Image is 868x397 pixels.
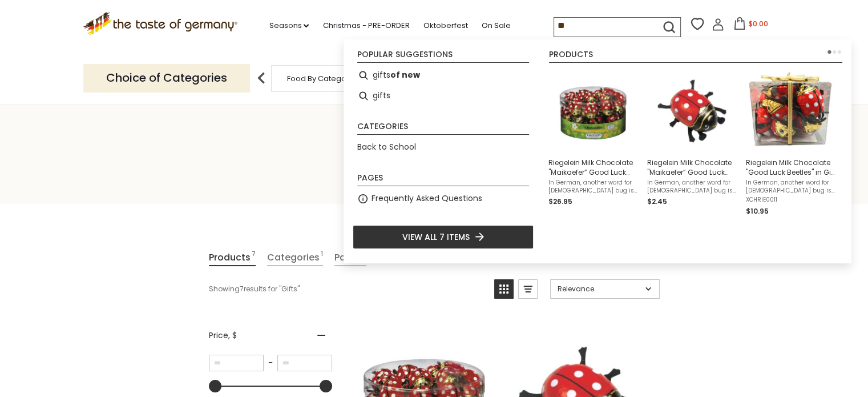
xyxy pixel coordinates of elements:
[390,69,420,82] b: of new
[552,70,635,153] img: Riegelein Milk Chocolate Good Luck Beetles in Drum
[228,330,237,341] span: , $
[548,179,638,195] span: In German, another word for [DEMOGRAPHIC_DATA] bug is "Glückskäfer" (good luck beetle), a symbol ...
[647,197,667,206] span: $2.45
[647,179,737,195] span: In German, another word for [DEMOGRAPHIC_DATA] bug is "Glückskäfer" (good luck beetle), a symbol ...
[250,67,273,90] img: previous arrow
[548,158,638,177] span: Riegelein Milk Chocolate "Maikaefer” Good Luck Beetles in Drum, 45ct, 9.9 oz
[549,50,842,63] li: Products
[269,19,309,32] a: Seasons
[481,19,510,32] a: On Sale
[344,39,851,263] div: Instant Search Results
[209,250,256,266] a: View Products Tab
[357,122,529,135] li: Categories
[252,250,256,265] span: 7
[353,65,534,86] li: gifts of new
[647,158,737,177] span: Riegelein Milk Chocolate "Maikaefer” Good Luck Beetle, large, 30g
[267,250,323,266] a: View Categories Tab
[423,19,467,32] a: Oktoberfest
[35,155,833,181] h1: Search results
[353,137,534,158] li: Back to School
[647,70,737,217] a: Riegelein Milk Chocolate Good Luck Beetle LargeRiegelein Milk Chocolate "Maikaefer” Good Luck Bee...
[518,279,538,299] a: View list mode
[264,358,277,368] span: –
[240,284,244,294] b: 7
[357,50,529,63] li: Popular suggestions
[357,141,416,154] a: Back to School
[550,279,660,299] a: Sort options
[353,225,534,249] li: View all 7 items
[334,250,366,266] a: View Pages Tab
[746,196,835,204] span: XCHRIE0011
[746,70,835,217] a: Riegelein Milk Chocolate "Good Luck Beetles" in Gift Box 10ct, 3.5 ozIn German, another word for ...
[741,65,840,222] li: Riegelein Milk Chocolate "Good Luck Beetles" in Gift Box 10ct, 3.5 oz
[209,279,486,299] div: Showing results for " "
[322,19,409,32] a: Christmas - PRE-ORDER
[746,206,769,216] span: $10.95
[544,65,643,222] li: Riegelein Milk Chocolate "Maikaefer” Good Luck Beetles in Drum, 45ct, 9.9 oz
[746,179,835,195] span: In German, another word for [DEMOGRAPHIC_DATA] bug is "Glückskäfer" (good luck beetle), a symbol ...
[83,64,250,92] p: Choice of Categories
[748,19,768,29] span: $0.00
[357,174,529,186] li: Pages
[548,70,638,217] a: Riegelein Milk Chocolate Good Luck Beetles in DrumRiegelein Milk Chocolate "Maikaefer” Good Luck ...
[651,70,733,153] img: Riegelein Milk Chocolate Good Luck Beetle Large
[726,17,775,34] button: $0.00
[353,189,534,209] li: Frequently Asked Questions
[287,74,353,83] a: Food By Category
[209,330,237,342] span: Price
[321,250,323,265] span: 1
[402,231,470,243] span: View all 7 items
[372,192,482,205] a: Frequently Asked Questions
[746,158,835,177] span: Riegelein Milk Chocolate "Good Luck Beetles" in Gift Box 10ct, 3.5 oz
[643,65,741,222] li: Riegelein Milk Chocolate "Maikaefer” Good Luck Beetle, large, 30g
[353,86,534,106] li: gifts
[494,279,514,299] a: View grid mode
[558,284,641,294] span: Relevance
[548,197,572,206] span: $26.95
